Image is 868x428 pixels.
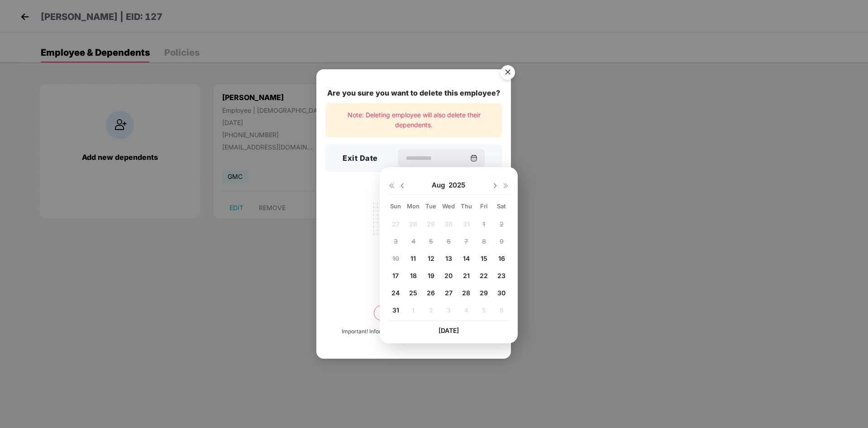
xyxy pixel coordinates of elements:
span: Aug [432,181,448,190]
span: 28 [462,289,470,297]
span: 25 [409,289,417,297]
div: Are you sure you want to delete this employee? [325,87,502,99]
span: 13 [445,255,452,262]
div: Note: Deleting employee will also delete their dependents. [325,103,502,137]
span: 23 [497,272,506,279]
span: [DATE] [439,327,459,334]
span: 2025 [448,181,465,190]
span: 12 [428,255,434,262]
span: 15 [481,255,487,262]
span: 24 [391,289,400,297]
span: 31 [392,306,399,314]
img: svg+xml;base64,PHN2ZyBpZD0iRHJvcGRvd24tMzJ4MzIiIHhtbG5zPSJodHRwOi8vd3d3LnczLm9yZy8yMDAwL3N2ZyIgd2... [399,182,406,189]
span: 27 [445,289,453,297]
div: Important! Information once deleted, can’t be recovered. [342,327,486,336]
button: Delete permanently [374,305,453,321]
img: svg+xml;base64,PHN2ZyB4bWxucz0iaHR0cDovL3d3dy53My5vcmcvMjAwMC9zdmciIHdpZHRoPSIyMjQiIGhlaWdodD0iMT... [363,197,464,268]
img: svg+xml;base64,PHN2ZyB4bWxucz0iaHR0cDovL3d3dy53My5vcmcvMjAwMC9zdmciIHdpZHRoPSI1NiIgaGVpZ2h0PSI1Ni... [495,61,520,87]
div: Wed [441,202,457,210]
span: 17 [392,272,399,279]
div: Fri [476,202,492,210]
div: Tue [423,202,439,210]
h3: Exit Date [343,153,378,164]
div: Mon [405,202,421,210]
span: 21 [463,272,470,279]
span: 16 [498,255,505,262]
div: Thu [458,202,474,210]
button: Close [495,61,520,85]
span: 30 [497,289,506,297]
span: 18 [410,272,417,279]
span: 19 [428,272,434,279]
span: 26 [427,289,435,297]
img: svg+xml;base64,PHN2ZyBpZD0iRHJvcGRvd24tMzJ4MzIiIHhtbG5zPSJodHRwOi8vd3d3LnczLm9yZy8yMDAwL3N2ZyIgd2... [491,182,499,189]
div: Sat [494,202,510,210]
img: svg+xml;base64,PHN2ZyBpZD0iQ2FsZW5kYXItMzJ4MzIiIHhtbG5zPSJodHRwOi8vd3d3LnczLm9yZy8yMDAwL3N2ZyIgd2... [470,154,477,162]
img: svg+xml;base64,PHN2ZyB4bWxucz0iaHR0cDovL3d3dy53My5vcmcvMjAwMC9zdmciIHdpZHRoPSIxNiIgaGVpZ2h0PSIxNi... [502,182,510,189]
span: 11 [410,255,416,262]
div: Sun [388,202,404,210]
span: 20 [444,272,453,279]
span: 29 [480,289,488,297]
img: svg+xml;base64,PHN2ZyB4bWxucz0iaHR0cDovL3d3dy53My5vcmcvMjAwMC9zdmciIHdpZHRoPSIxNiIgaGVpZ2h0PSIxNi... [388,182,395,189]
span: 14 [463,255,470,262]
span: 22 [480,272,488,279]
